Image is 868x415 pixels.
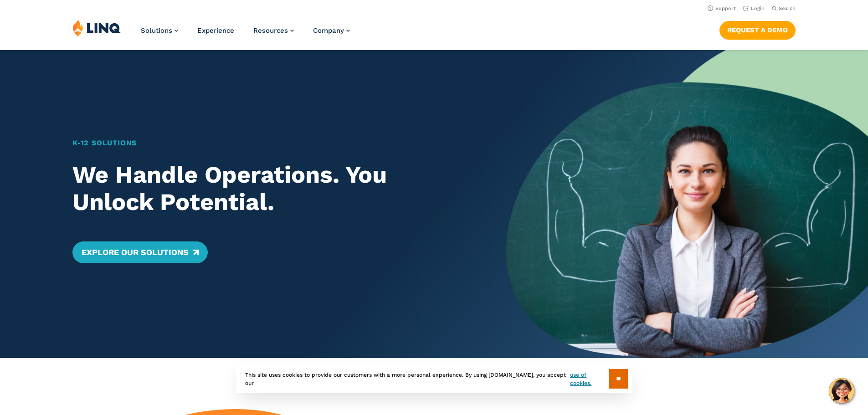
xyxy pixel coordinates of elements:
[779,5,796,11] span: Search
[570,371,609,387] a: use of cookies.
[253,26,294,35] a: Resources
[236,364,632,393] div: This site uses cookies to provide our customers with a more personal experience. By using [DOMAIN...
[72,19,121,36] img: LINQ | K‑12 Software
[72,241,208,263] a: Explore Our Solutions
[719,21,796,39] a: Request a Demo
[197,26,234,35] a: Experience
[743,5,765,11] a: Login
[72,138,471,149] h1: K‑12 Solutions
[141,26,178,35] a: Solutions
[829,378,854,404] button: Hello, have a question? Let’s chat.
[253,26,288,35] span: Resources
[719,19,796,39] nav: Button Navigation
[141,19,350,49] nav: Primary Navigation
[708,5,736,11] a: Support
[772,5,796,12] button: Open Search Bar
[313,26,344,35] span: Company
[313,26,350,35] a: Company
[72,161,471,216] h2: We Handle Operations. You Unlock Potential.
[506,50,868,358] img: Home Banner
[141,26,172,35] span: Solutions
